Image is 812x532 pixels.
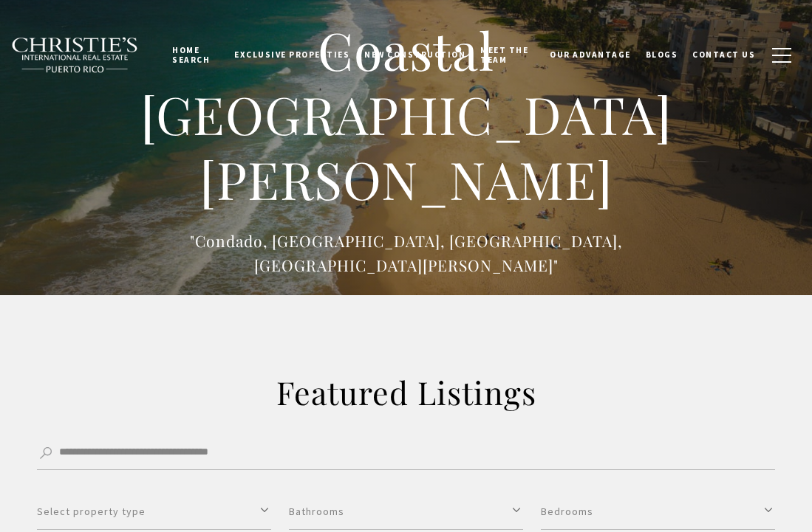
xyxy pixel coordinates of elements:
span: Exclusive Properties [234,49,349,60]
a: Meet the Team [473,32,542,78]
a: New Construction [357,36,473,73]
button: Select property type [37,494,271,530]
span: New Construction [364,49,465,60]
h1: Coastal [GEOGRAPHIC_DATA][PERSON_NAME] [111,18,702,212]
h2: Featured Listings [89,372,724,413]
a: Blogs [638,36,686,73]
span: Our Advantage [550,49,631,60]
p: "Condado, [GEOGRAPHIC_DATA], [GEOGRAPHIC_DATA], [GEOGRAPHIC_DATA][PERSON_NAME]" [111,229,702,277]
a: Home Search [165,32,227,78]
span: Blogs [646,49,678,60]
span: Contact Us [692,49,755,60]
button: Bedrooms [541,494,775,530]
a: Our Advantage [542,36,638,73]
button: Bathrooms [289,494,523,530]
img: Christie's International Real Estate black text logo [11,37,139,73]
a: Exclusive Properties [227,36,357,73]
